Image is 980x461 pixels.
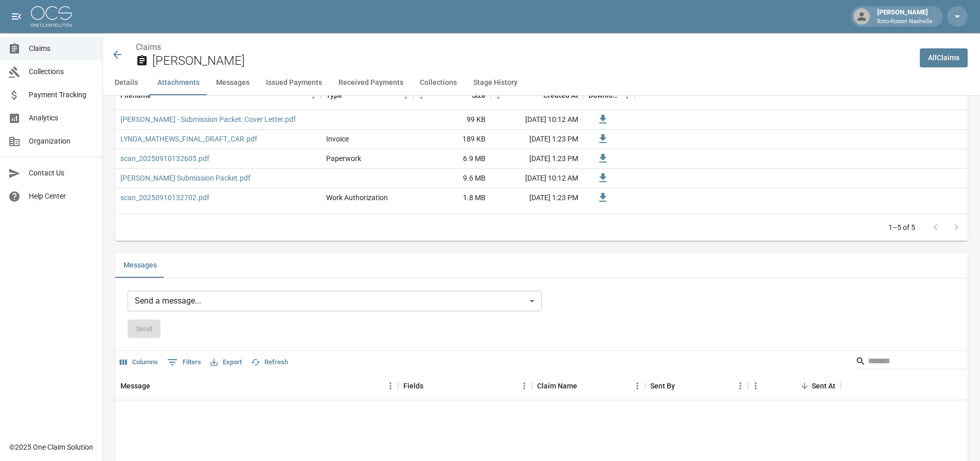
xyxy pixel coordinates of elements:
div: Paperwork [326,153,361,164]
span: Analytics [29,113,94,123]
a: [PERSON_NAME] Submission Packet.pdf [120,173,251,183]
button: Collections [412,70,465,95]
span: Organization [29,136,94,147]
nav: breadcrumb [136,41,912,54]
button: Refresh [248,354,291,370]
div: [PERSON_NAME] [873,7,937,26]
div: [DATE] 1:23 PM [491,188,583,208]
button: Received Payments [330,70,412,95]
h2: [PERSON_NAME] [152,54,912,68]
div: © 2025 One Claim Solution [9,442,93,452]
a: scan_20250910132605.pdf [120,153,209,164]
button: Menu [733,378,748,394]
div: [DATE] 10:12 AM [491,169,583,188]
div: Sent At [748,371,841,400]
p: 1–5 of 5 [888,222,915,233]
button: Sort [150,379,165,393]
button: Stage History [465,70,526,95]
button: Export [208,354,244,370]
button: Menu [748,378,763,394]
button: Sort [577,379,592,393]
p: Roto-Rooter Nashville [877,17,933,26]
div: Sent At [812,371,835,400]
div: 99 KB [414,110,491,130]
button: Details [103,70,149,95]
div: Send a message... [128,291,542,311]
div: 189 KB [414,130,491,149]
div: Sent By [650,371,675,400]
div: Fields [398,371,532,400]
div: Work Authorization [326,192,388,203]
button: Sort [675,379,689,393]
a: Claims [136,42,161,52]
div: [DATE] 10:12 AM [491,110,583,130]
span: Collections [29,66,94,77]
div: Claim Name [537,371,577,400]
button: Show filters [165,354,204,370]
button: Menu [383,378,398,394]
div: 6.9 MB [414,149,491,169]
button: Menu [516,378,532,394]
button: Select columns [117,354,161,370]
a: [PERSON_NAME] - Submission Packet: Cover Letter.pdf [120,114,296,125]
div: Message [120,371,150,400]
button: Menu [630,378,645,394]
span: Contact Us [29,168,94,179]
div: 1.8 MB [414,188,491,208]
button: Messages [115,253,165,278]
a: scan_20250910132702.pdf [120,192,209,203]
span: Payment Tracking [29,90,94,100]
span: Help Center [29,191,94,202]
img: ocs-logo-white-transparent.png [31,6,72,27]
div: Claim Name [532,371,645,400]
a: LYNDA_MATHEWS_FINAL_DRAFT_CAR.pdf [120,134,257,144]
div: [DATE] 1:23 PM [491,130,583,149]
a: AllClaims [920,48,968,67]
div: related-list tabs [115,253,968,278]
button: Sort [797,379,812,393]
div: [DATE] 1:23 PM [491,149,583,169]
div: Search [856,353,966,371]
button: Issued Payments [258,70,330,95]
button: open drawer [6,6,27,27]
div: Fields [403,371,423,400]
button: Messages [208,70,258,95]
span: Claims [29,43,94,54]
button: Attachments [149,70,208,95]
div: Sent By [645,371,748,400]
div: Message [115,371,398,400]
button: Sort [423,379,438,393]
div: 9.6 MB [414,169,491,188]
div: Invoice [326,134,349,144]
div: anchor tabs [103,70,980,95]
